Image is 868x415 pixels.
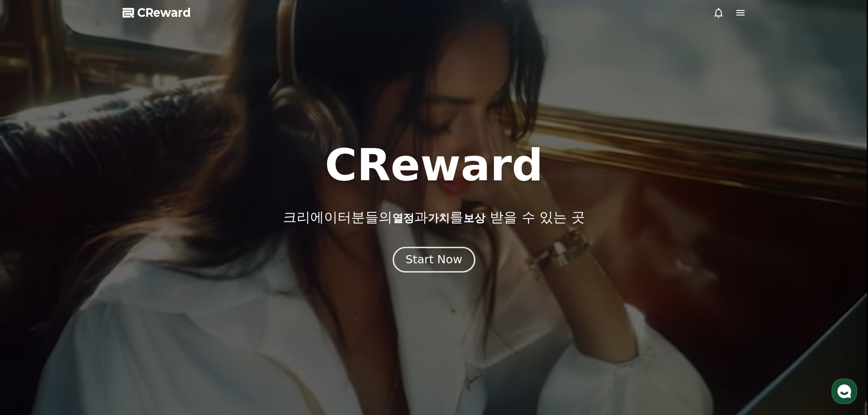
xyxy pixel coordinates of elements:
[141,302,152,310] span: 설정
[83,303,94,310] span: 대화
[60,289,118,312] a: 대화
[3,289,60,312] a: 홈
[283,209,585,225] p: 크리에이터분들의 과 를 받을 수 있는 곳
[325,143,543,187] h1: CReward
[406,252,462,267] div: Start Now
[393,246,475,272] button: Start Now
[123,5,191,20] a: CReward
[137,5,191,20] span: CReward
[463,212,485,225] span: 보상
[395,256,473,265] a: Start Now
[428,212,450,225] span: 가치
[29,302,34,310] span: 홈
[118,289,175,312] a: 설정
[392,212,414,225] span: 열정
